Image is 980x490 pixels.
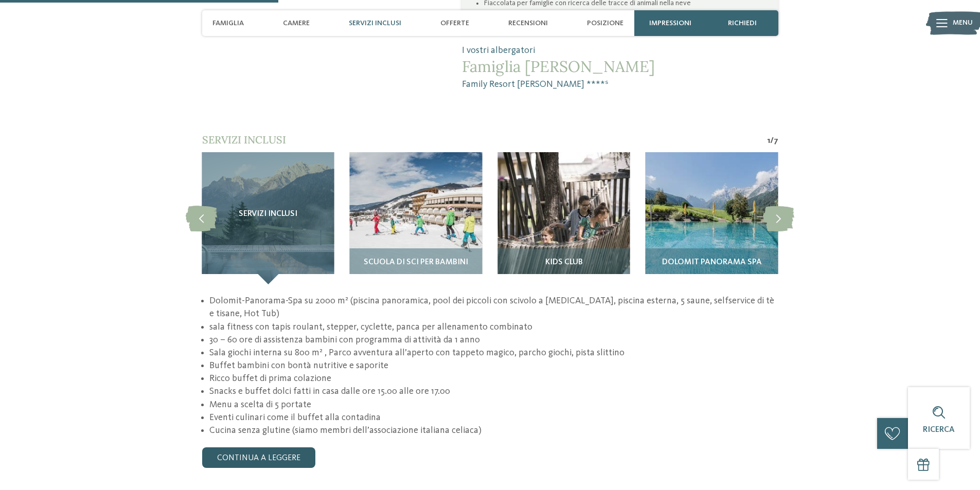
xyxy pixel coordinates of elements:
[440,19,469,28] span: Offerte
[209,321,778,334] li: sala fitness con tapis roulant, stepper, cyclette, panca per allenamento combinato
[209,385,778,398] li: Snacks e buffet dolci fatti in casa dalle ore 15.00 alle ore 17.00
[462,44,778,57] span: I vostri albergatori
[209,359,778,372] li: Buffet bambini con bontà nutritive e saporite
[770,135,774,147] span: /
[508,19,548,28] span: Recensioni
[662,258,762,267] span: Dolomit Panorama SPA
[364,258,468,267] span: Scuola di sci per bambini
[239,210,297,219] span: Servizi inclusi
[283,19,310,28] span: Camere
[209,334,778,347] li: 30 – 60 ore di assistenza bambini con programma di attività da 1 anno
[202,447,315,468] a: continua a leggere
[212,19,244,28] span: Famiglia
[209,372,778,385] li: Ricco buffet di prima colazione
[545,258,583,267] span: Kids Club
[649,19,691,28] span: Impressioni
[209,398,778,411] li: Menu a scelta di 5 portate
[646,152,778,284] img: Il nostro family hotel a Sesto, il vostro rifugio sulle Dolomiti.
[349,19,401,28] span: Servizi inclusi
[462,57,778,76] span: Famiglia [PERSON_NAME]
[209,424,778,437] li: Cucina senza glutine (siamo membri dell’associazione italiana celiaca)
[209,411,778,424] li: Eventi culinari come il buffet alla contadina
[728,19,757,28] span: richiedi
[587,19,623,28] span: Posizione
[209,347,778,359] li: Sala giochi interna su 800 m² , Parco avventura all’aperto con tappeto magico, parcho giochi, pis...
[350,152,482,284] img: Il nostro family hotel a Sesto, il vostro rifugio sulle Dolomiti.
[923,426,955,434] span: Ricerca
[209,295,778,320] li: Dolomit-Panorama-Spa su 2000 m² (piscina panoramica, pool dei piccoli con scivolo a [MEDICAL_DATA...
[497,152,630,284] img: Il nostro family hotel a Sesto, il vostro rifugio sulle Dolomiti.
[202,133,286,146] span: Servizi inclusi
[767,135,770,147] span: 1
[484,8,762,19] li: Skipass direttamente in hotel
[462,78,778,91] span: Family Resort [PERSON_NAME] ****ˢ
[774,135,778,147] span: 7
